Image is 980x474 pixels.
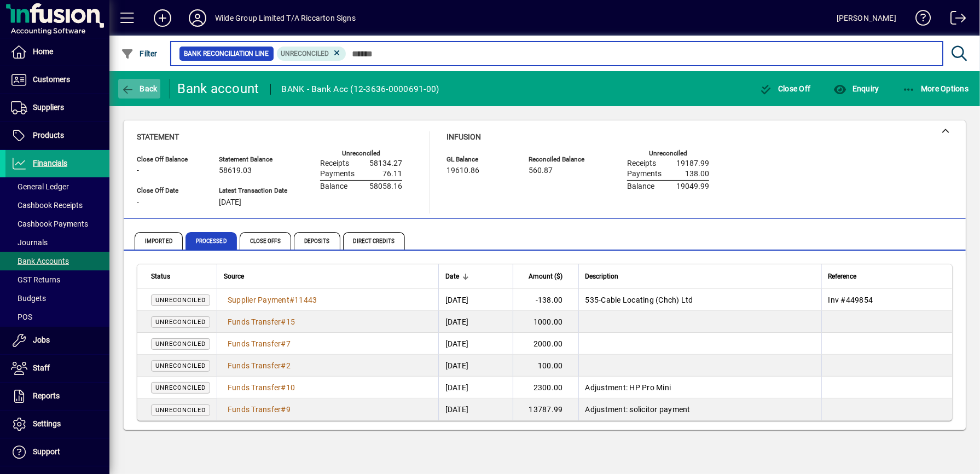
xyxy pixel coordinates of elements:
span: Bank Reconciliation Line [184,48,269,59]
td: [DATE] [438,377,513,398]
td: [DATE] [438,311,513,333]
button: More Options [900,79,972,99]
a: Bank Accounts [5,252,109,270]
div: Amount ($) [520,270,573,282]
a: Support [5,438,109,466]
span: Date [445,270,459,282]
span: Cashbook Payments [11,219,88,228]
span: Payments [627,170,662,178]
span: POS [11,313,32,321]
td: [DATE] [438,355,513,377]
div: Wilde Group Limited T/A Riccarton Signs [215,9,356,27]
span: Statement Balance [219,156,287,163]
div: Status [151,270,210,282]
span: Enquiry [833,84,879,93]
span: [DATE] [219,198,241,207]
label: Unreconciled [342,150,380,157]
span: 138.00 [685,170,709,178]
span: GL Balance [446,156,512,163]
span: Inv #449854 [828,296,873,304]
span: 15 [286,317,295,326]
a: Customers [5,66,109,94]
td: 100.00 [513,355,578,377]
span: 10 [286,383,295,392]
span: General Ledger [11,182,69,191]
span: Source [224,270,244,282]
span: 2 [286,361,291,370]
span: # [289,296,294,304]
span: 19049.99 [676,182,709,191]
span: Balance [627,182,654,191]
span: Jobs [33,336,50,344]
td: 13787.99 [513,398,578,420]
a: Budgets [5,289,109,308]
span: Status [151,270,170,282]
td: 2000.00 [513,333,578,355]
a: Journals [5,233,109,252]
span: - [137,166,139,175]
button: Back [118,79,160,99]
td: [DATE] [438,333,513,355]
span: Close Off Date [137,187,202,194]
span: 9 [286,405,291,414]
a: Funds Transfer#9 [224,403,294,415]
span: Funds Transfer [228,317,281,326]
span: Unreconciled [281,50,329,57]
span: Back [121,84,158,93]
a: Cashbook Receipts [5,196,109,215]
button: Filter [118,44,160,63]
button: Enquiry [831,79,882,99]
a: Supplier Payment#11443 [224,294,321,306]
span: Suppliers [33,103,64,112]
a: Home [5,38,109,66]
span: Customers [33,75,70,84]
td: -138.00 [513,289,578,311]
span: # [281,339,286,348]
span: Support [33,447,60,456]
a: Reports [5,383,109,410]
a: GST Returns [5,270,109,289]
span: Financials [33,159,67,167]
div: BANK - Bank Acc (12-3636-0000691-00) [282,80,439,98]
span: 7 [286,339,291,348]
a: Funds Transfer#10 [224,381,299,394]
span: 19610.86 [446,166,479,175]
span: Reports [33,391,60,400]
div: Bank account [178,80,259,97]
span: Latest Transaction Date [219,187,287,194]
span: Funds Transfer [228,339,281,348]
span: Funds Transfer [228,361,281,370]
span: Close Off [759,84,811,93]
span: Direct Credits [343,232,405,250]
span: Balance [320,182,347,191]
span: - [599,296,601,304]
span: Staff [33,363,50,372]
span: 560.87 [529,166,553,175]
span: 58619.03 [219,166,252,175]
button: Close Off [757,79,814,99]
a: Staff [5,355,109,382]
td: 2300.00 [513,377,578,398]
span: Deposits [294,232,340,250]
div: Date [445,270,506,282]
span: Reference [828,270,857,282]
span: More Options [902,84,969,93]
span: 58134.27 [369,159,402,168]
span: 58058.16 [369,182,402,191]
a: Suppliers [5,94,109,122]
a: Funds Transfer#2 [224,360,294,372]
span: # [281,361,286,370]
span: Settings [33,419,61,428]
span: Unreconciled [155,340,206,348]
span: Unreconciled [155,297,206,304]
a: Funds Transfer#15 [224,316,299,328]
span: Unreconciled [155,362,206,369]
span: Imported [135,232,183,250]
span: Amount ($) [529,270,563,282]
td: [DATE] [438,398,513,420]
span: Reconciled Balance [529,156,594,163]
span: Close Off Balance [137,156,202,163]
a: General Ledger [5,177,109,196]
span: Funds Transfer [228,383,281,392]
span: Funds Transfer [228,405,281,414]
